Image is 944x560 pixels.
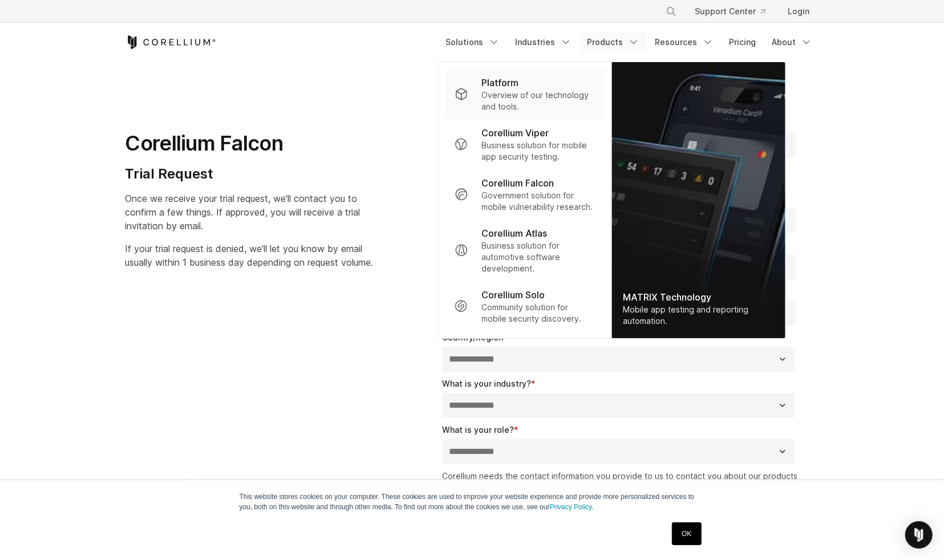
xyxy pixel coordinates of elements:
[509,32,578,52] a: Industries
[442,379,531,388] span: What is your industry?
[439,32,819,52] div: Navigation Menu
[623,304,773,327] div: Mobile app testing and reporting automation.
[723,32,763,52] a: Pricing
[611,62,785,338] img: Matrix_WebNav_1x
[445,169,604,220] a: Corellium Falcon Government solution for mobile vulnerability research.
[445,119,604,169] a: Corellium Viper Business solution for mobile app security testing.
[445,281,604,331] a: Corellium Solo Community solution for mobile security discovery.
[481,76,518,90] p: Platform
[623,290,773,304] div: MATRIX Technology
[442,470,801,518] p: Corellium needs the contact information you provide to us to contact you about our products and s...
[481,126,549,140] p: Corellium Viper
[481,288,545,302] p: Corellium Solo
[481,240,595,274] p: Business solution for automotive software development.
[649,32,720,52] a: Resources
[661,1,682,22] button: Search
[439,32,507,52] a: Solutions
[125,243,374,268] span: If your trial request is denied, we'll let you know by email usually within 1 business day depend...
[125,131,374,156] h1: Corellium Falcon
[481,90,595,112] p: Overview of our technology and tools.
[240,492,705,512] p: This website stores cookies on your computer. These cookies are used to improve your website expe...
[481,226,547,240] p: Corellium Atlas
[611,62,785,338] a: MATRIX Technology Mobile app testing and reporting automation.
[125,193,360,232] span: Once we receive your trial request, we'll contact you to confirm a few things. If approved, you w...
[481,176,554,190] p: Corellium Falcon
[652,1,819,22] div: Navigation Menu
[581,32,646,52] a: Products
[481,302,595,324] p: Community solution for mobile security discovery.
[125,35,216,49] a: Corellium Home
[125,165,374,182] h4: Trial Request
[905,521,933,549] div: Open Intercom Messenger
[550,503,594,511] a: Privacy Policy.
[686,1,775,22] a: Support Center
[481,190,595,213] p: Government solution for mobile vulnerability research.
[672,522,701,545] a: OK
[445,220,604,281] a: Corellium Atlas Business solution for automotive software development.
[765,32,819,52] a: About
[779,1,819,22] a: Login
[442,425,514,435] span: What is your role?
[445,69,604,119] a: Platform Overview of our technology and tools.
[481,140,595,163] p: Business solution for mobile app security testing.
